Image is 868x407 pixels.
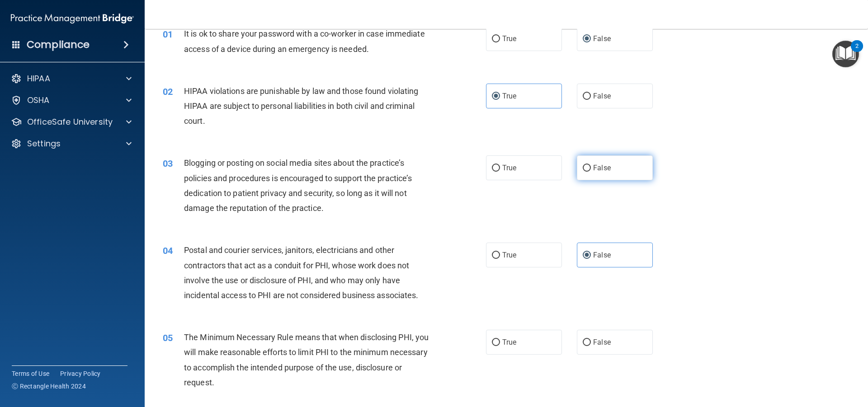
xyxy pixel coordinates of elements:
[583,165,591,172] input: False
[502,251,516,259] span: True
[492,93,500,100] input: True
[593,34,611,43] span: False
[27,117,113,127] p: OfficeSafe University
[11,138,132,149] a: Settings
[855,46,859,58] div: 2
[60,369,101,378] a: Privacy Policy
[184,86,418,126] span: HIPAA violations are punishable by law and those found violating HIPAA are subject to personal li...
[163,86,173,97] span: 02
[502,338,516,346] span: True
[184,29,425,53] span: It is ok to share your password with a co-worker in case immediate access of a device during an e...
[502,34,516,43] span: True
[163,29,173,40] span: 01
[593,251,611,259] span: False
[492,165,500,172] input: True
[11,117,132,127] a: OfficeSafe University
[583,36,591,42] input: False
[583,93,591,100] input: False
[184,245,418,300] span: Postal and courier services, janitors, electricians and other contractors that act as a conduit f...
[502,92,516,100] span: True
[11,95,132,106] a: OSHA
[27,138,61,149] p: Settings
[163,158,173,169] span: 03
[27,38,90,51] h4: Compliance
[492,36,500,42] input: True
[832,41,859,67] button: Open Resource Center, 2 new notifications
[593,92,611,100] span: False
[492,339,500,346] input: True
[823,345,857,379] iframe: Drift Widget Chat Controller
[163,332,173,343] span: 05
[583,339,591,346] input: False
[11,9,134,28] img: PMB logo
[184,332,429,387] span: The Minimum Necessary Rule means that when disclosing PHI, you will make reasonable efforts to li...
[593,164,611,172] span: False
[492,252,500,259] input: True
[184,158,412,213] span: Blogging or posting on social media sites about the practice’s policies and procedures is encoura...
[11,73,132,84] a: HIPAA
[12,382,86,391] span: Ⓒ Rectangle Health 2024
[27,73,50,84] p: HIPAA
[502,164,516,172] span: True
[163,245,173,256] span: 04
[27,95,50,106] p: OSHA
[12,369,49,378] a: Terms of Use
[583,252,591,259] input: False
[593,338,611,346] span: False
